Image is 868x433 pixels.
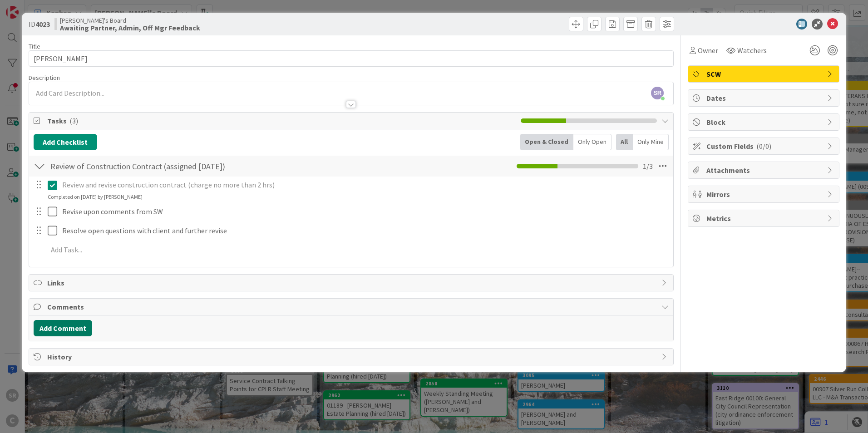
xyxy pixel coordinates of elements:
span: ( 0/0 ) [756,142,771,151]
b: Awaiting Partner, Admin, Off Mgr Feedback [60,24,200,31]
span: Owner [698,45,718,56]
p: Resolve open questions with client and further revise [62,226,667,236]
span: Block [706,117,823,128]
div: Only Open [573,134,612,150]
button: Add Comment [34,320,92,336]
span: Metrics [706,213,823,224]
span: Mirrors [706,189,823,200]
span: Dates [706,93,823,103]
p: Review and revise construction contract (charge no more than 2 hrs) [62,180,667,190]
b: 4023 [35,20,50,29]
span: ID [29,19,50,30]
span: Watchers [737,45,767,56]
div: Only Mine [633,134,669,150]
span: Links [47,277,657,288]
label: Title [29,42,40,50]
span: SR [651,87,664,99]
span: Description [29,74,60,82]
span: [PERSON_NAME]'s Board [60,17,200,24]
span: Tasks [47,115,516,126]
div: All [616,134,633,150]
div: Completed on [DATE] by [PERSON_NAME] [48,193,143,201]
span: ( 3 ) [69,116,78,125]
span: History [47,351,657,362]
span: Comments [47,301,657,312]
span: Custom Fields [706,141,823,152]
span: 1 / 3 [643,161,653,172]
input: type card name here... [29,50,674,67]
span: Attachments [706,165,823,176]
button: Add Checklist [34,134,97,150]
div: Open & Closed [520,134,573,150]
p: Revise upon comments from SW [62,207,667,217]
span: SCW [706,69,823,79]
input: Add Checklist... [47,158,252,174]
